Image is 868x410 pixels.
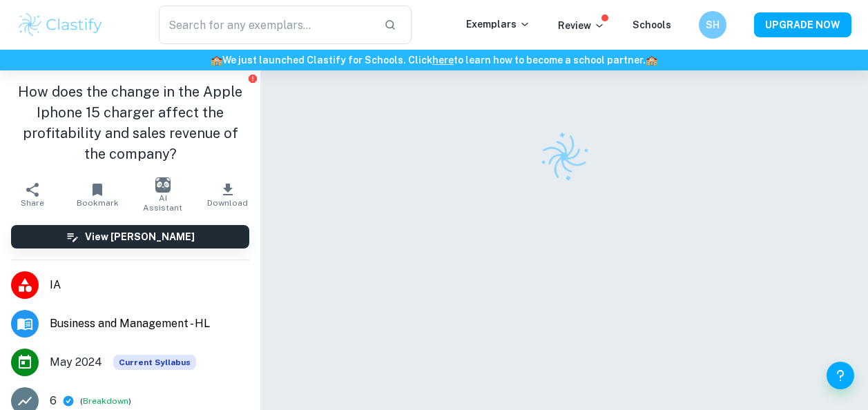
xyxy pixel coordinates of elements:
button: Bookmark [65,175,130,214]
h6: We just launched Clastify for Schools. Click to learn how to become a school partner. [3,52,865,68]
div: This exemplar is based on the current syllabus. Feel free to refer to it for inspiration/ideas wh... [113,355,196,370]
span: Bookmark [77,198,119,208]
button: Breakdown [83,395,128,407]
img: AI Assistant [155,177,171,193]
button: AI Assistant [131,175,195,214]
h6: View [PERSON_NAME] [85,229,195,244]
span: 🏫 [646,55,657,66]
img: Clastify logo [17,11,104,39]
button: Download [195,175,260,214]
span: IA [50,277,249,293]
span: Share [21,198,44,208]
p: 6 [50,393,57,409]
a: Schools [633,19,671,30]
span: 🏫 [211,55,222,66]
button: SH [699,11,726,39]
span: ( ) [80,395,131,408]
img: Clastify logo [531,124,598,191]
button: Help and Feedback [827,362,854,389]
h6: SH [705,17,721,32]
button: Report issue [247,73,258,84]
span: Current Syllabus [113,355,196,370]
p: Review [558,18,605,33]
p: Exemplars [466,17,530,32]
h1: How does the change in the Apple Iphone 15 charger affect the profitability and sales revenue of ... [11,81,249,164]
button: View [PERSON_NAME] [11,225,249,248]
span: Business and Management - HL [50,315,249,332]
a: here [432,55,454,66]
span: Download [207,198,248,208]
span: AI Assistant [139,193,187,213]
input: Search for any exemplars... [159,6,374,44]
button: UPGRADE NOW [754,12,851,37]
span: May 2024 [50,354,102,371]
